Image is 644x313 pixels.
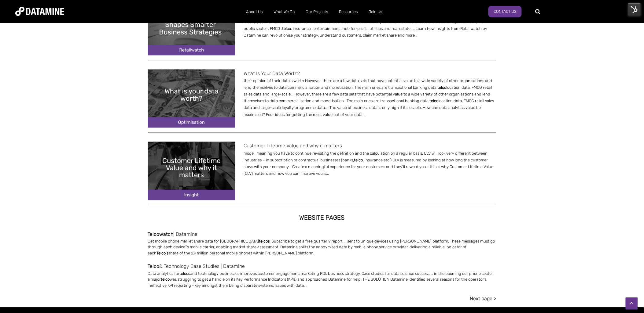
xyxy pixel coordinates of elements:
span: telco [438,85,447,90]
h2: website pages [148,214,496,221]
a: Resources [333,4,363,20]
a: Our Projects [300,4,333,20]
span: Telcowatch [148,231,174,237]
a: What Is Your Data Worth? [244,70,300,76]
span: telcos [180,271,190,276]
a: Telco& Technology Case Studies | Datamine [148,262,496,270]
a: Contact Us [488,6,522,17]
span: telco [161,277,170,282]
span: telco [354,158,363,162]
img: Datamine [15,7,64,16]
a: Next page > [470,294,496,303]
img: What%20is%20your%20data%20worth%20cover%20image%20blog%20res.png [148,69,235,128]
span: telco [430,99,439,103]
p: Data analytics for and technology businesses improves customer engagement, marketing ROI, busines... [148,271,496,289]
p: Get mobile phone market share data for [GEOGRAPHIC_DATA] . Subscribe to get a free quarterly repo... [148,238,496,256]
p: model, meaning you have to continue revisiting the definition and the calculation on a regular ba... [244,150,496,177]
span: telco [282,26,291,31]
a: Telcowatch| Datamine [148,230,496,238]
a: Join Us [363,4,388,20]
span: telcos [259,239,270,243]
a: Customer Lifetime Value and why it matters [244,143,342,149]
span: Telco [148,263,160,269]
a: What We Do [268,4,300,20]
a: About Us [241,4,268,20]
img: HubSpot Tools Menu Toggle [628,3,641,16]
span: telco [255,20,264,24]
img: Customer%20LTV%20cover%20image%20blog%20res.png [148,142,235,200]
span: Telco’s [157,251,169,255]
p: their opinion of their data’s worth However, there are a few data sets that have potential value ... [244,77,496,118]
